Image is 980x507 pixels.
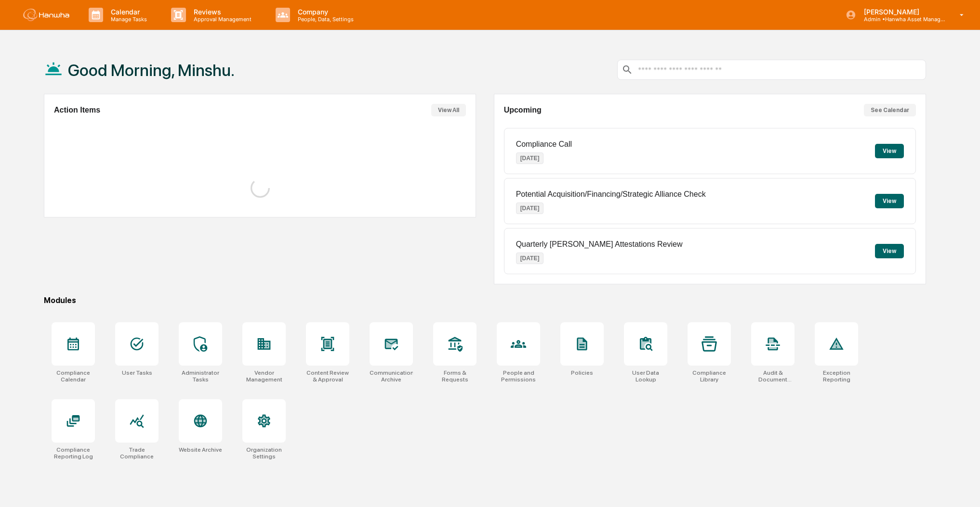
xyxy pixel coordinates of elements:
[856,16,946,23] p: Admin • Hanwha Asset Management ([GEOGRAPHIC_DATA]) Ltd.
[44,296,926,305] div: Modules
[433,369,477,383] div: Forms & Requests
[688,369,731,383] div: Compliance Library
[68,61,235,80] h1: Good Morning, Minshu.
[516,240,683,249] p: Quarterly [PERSON_NAME] Attestations Review
[115,446,159,460] div: Trade Compliance
[290,8,358,16] p: Company
[516,152,544,164] p: [DATE]
[504,106,542,114] h2: Upcoming
[103,16,152,23] p: Manage Tasks
[242,446,286,460] div: Organization Settings
[815,369,858,383] div: Exception Reporting
[875,144,904,158] button: View
[875,194,904,208] button: View
[431,104,466,116] button: View All
[751,369,795,383] div: Audit & Document Logs
[23,9,69,21] img: logo
[571,369,593,376] div: Policies
[54,106,100,114] h2: Action Items
[52,369,95,383] div: Compliance Calendar
[875,244,904,258] button: View
[864,104,916,116] button: See Calendar
[179,446,222,453] div: Website Archive
[186,8,256,16] p: Reviews
[179,369,222,383] div: Administrator Tasks
[516,140,572,149] p: Compliance Call
[52,446,95,460] div: Compliance Reporting Log
[370,369,413,383] div: Communications Archive
[103,8,152,16] p: Calendar
[516,203,544,214] p: [DATE]
[242,369,286,383] div: Vendor Management
[624,369,667,383] div: User Data Lookup
[516,253,544,264] p: [DATE]
[856,8,946,16] p: [PERSON_NAME]
[122,369,152,376] div: User Tasks
[497,369,540,383] div: People and Permissions
[306,369,349,383] div: Content Review & Approval
[186,16,256,23] p: Approval Management
[516,190,706,199] p: Potential Acquisition/Financing/Strategic Alliance Check
[290,16,358,23] p: People, Data, Settings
